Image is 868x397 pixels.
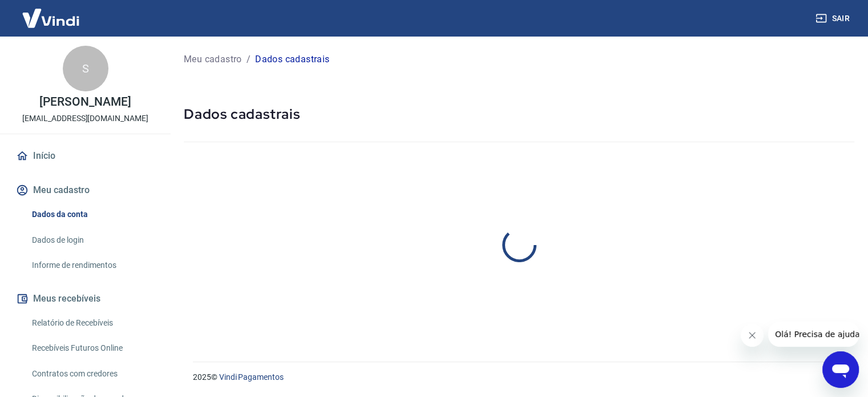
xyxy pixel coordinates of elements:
[14,143,157,169] a: Início
[184,53,242,66] a: Meu cadastro
[14,178,157,203] button: Meu cadastro
[14,286,157,311] button: Meus recebíveis
[63,46,108,91] div: S
[184,105,854,123] h5: Dados cadastrais
[768,322,859,347] iframe: Mensagem da empresa
[255,53,329,66] p: Dados cadastrais
[822,351,859,388] iframe: Botão para abrir a janela de mensagens
[27,254,157,277] a: Informe de rendimentos
[39,96,131,108] p: [PERSON_NAME]
[741,324,764,347] iframe: Fechar mensagem
[27,362,157,386] a: Contratos com credores
[27,228,157,252] a: Dados de login
[22,113,148,125] p: [EMAIL_ADDRESS][DOMAIN_NAME]
[813,8,854,29] button: Sair
[27,311,157,335] a: Relatório de Recebíveis
[247,53,251,66] p: /
[27,336,157,360] a: Recebíveis Futuros Online
[193,371,841,383] p: 2025 ©
[219,372,284,382] a: Vindi Pagamentos
[14,1,88,35] img: Vindi
[7,8,96,17] span: Olá! Precisa de ajuda?
[27,203,157,226] a: Dados da conta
